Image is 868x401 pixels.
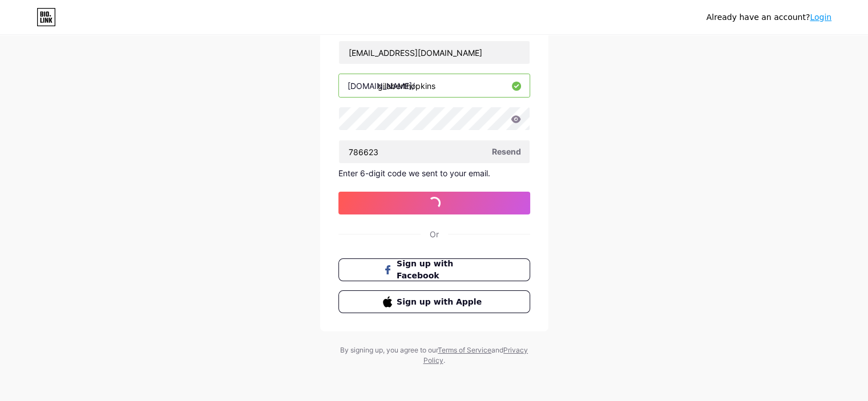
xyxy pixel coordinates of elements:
[338,168,530,178] div: Enter 6-digit code we sent to your email.
[810,13,831,22] a: Login
[706,11,831,23] div: Already have an account?
[339,41,530,64] input: Email
[339,74,530,97] input: username
[337,345,531,366] div: By signing up, you agree to our and .
[438,346,491,354] a: Terms of Service
[383,199,485,208] span: sign up with email
[348,80,415,92] div: [DOMAIN_NAME]/
[492,145,521,157] span: Resend
[397,296,485,308] span: Sign up with Apple
[338,258,530,281] button: Sign up with Facebook
[430,228,439,240] div: Or
[397,258,485,282] span: Sign up with Facebook
[339,140,530,163] input: Paste login code
[338,290,530,313] button: Sign up with Apple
